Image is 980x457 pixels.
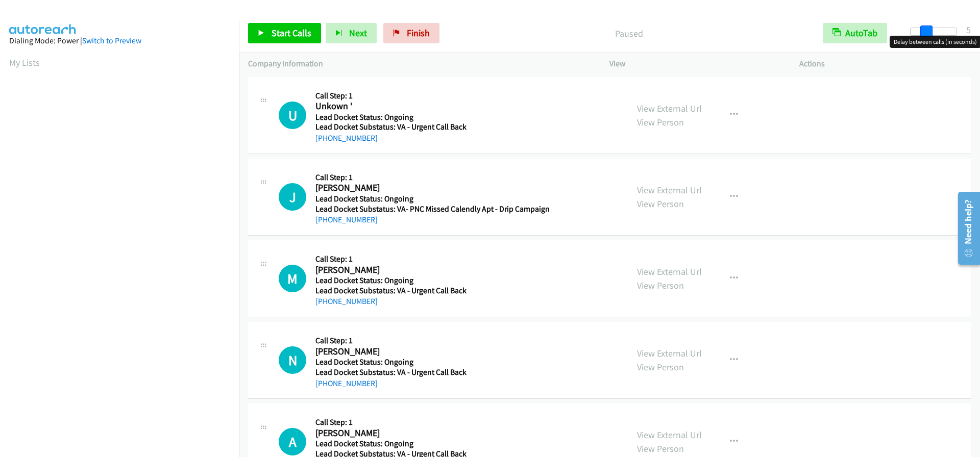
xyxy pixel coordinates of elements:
p: View [609,58,781,70]
a: View Person [637,198,684,210]
a: View Person [637,280,684,291]
h5: Call Step: 1 [315,172,550,183]
a: View Person [637,361,684,373]
h2: [PERSON_NAME] [315,346,546,358]
a: View Person [637,443,684,454]
h1: N [279,346,306,374]
h5: Lead Docket Status: Ongoing [315,439,546,449]
p: Paused [453,27,804,40]
h5: Call Step: 1 [315,254,546,264]
a: View External Url [637,429,702,441]
a: Finish [383,23,439,43]
span: Start Calls [272,27,311,39]
iframe: Resource Center [950,188,980,269]
a: View External Url [637,266,702,277]
h5: Call Step: 1 [315,91,546,101]
div: The call is yet to be attempted [279,101,306,129]
h5: Lead Docket Status: Ongoing [315,357,546,367]
h1: U [279,101,306,129]
h1: M [279,265,306,292]
a: [PHONE_NUMBER] [315,215,378,224]
h1: A [279,428,306,455]
div: 5 [966,23,971,37]
a: View External Url [637,347,702,359]
h5: Lead Docket Substatus: VA- PNC Missed Calendly Apt - Drip Campaign [315,204,550,214]
button: AutoTab [823,23,887,43]
h2: [PERSON_NAME] [315,182,546,194]
a: Start Calls [248,23,321,43]
span: Finish [407,27,430,39]
a: [PHONE_NUMBER] [315,296,378,306]
div: The call is yet to be attempted [279,265,306,292]
h5: Lead Docket Substatus: VA - Urgent Call Back [315,367,546,377]
p: Company Information [248,58,591,70]
a: View External Url [637,103,702,114]
h2: Unkown ' [315,100,546,112]
div: The call is yet to be attempted [279,346,306,374]
h1: J [279,183,306,211]
a: My Lists [9,57,40,68]
h2: [PERSON_NAME] [315,427,546,439]
button: Next [326,23,377,43]
div: The call is yet to be attempted [279,428,306,455]
p: Actions [799,58,971,70]
a: Switch to Preview [82,36,141,45]
h5: Call Step: 1 [315,336,546,346]
a: View External Url [637,184,702,196]
div: The call is yet to be attempted [279,183,306,211]
a: View Person [637,116,684,128]
a: [PHONE_NUMBER] [315,133,378,143]
h5: Call Step: 1 [315,417,546,427]
h2: [PERSON_NAME] [315,264,546,276]
span: Next [349,27,367,39]
div: Dialing Mode: Power | [9,35,230,47]
a: [PHONE_NUMBER] [315,378,378,388]
h5: Lead Docket Status: Ongoing [315,194,550,204]
h5: Lead Docket Status: Ongoing [315,275,546,286]
h5: Lead Docket Substatus: VA - Urgent Call Back [315,122,546,132]
h5: Lead Docket Status: Ongoing [315,112,546,122]
h5: Lead Docket Substatus: VA - Urgent Call Back [315,286,546,296]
